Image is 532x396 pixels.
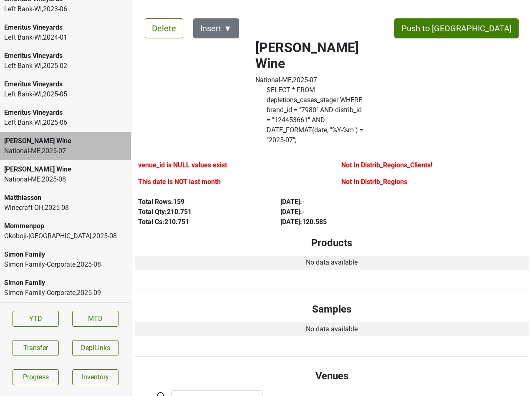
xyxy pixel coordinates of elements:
div: Total Rows: 159 [138,197,261,207]
div: Simon Family-Corporate , 2025 - 09 [4,288,127,298]
div: [PERSON_NAME] Wine [4,164,127,174]
label: venue_id is NULL values exist [138,160,227,170]
label: Not In Distrib_Regions_Clients! [341,160,432,170]
div: [PERSON_NAME] Wine [4,136,127,146]
div: Matthiasson [4,193,127,203]
div: Emeritus Vineyards [4,79,127,89]
div: [DATE] : 120.585 [280,217,403,227]
h2: [PERSON_NAME] Wine [255,40,378,72]
td: No data available [135,322,529,336]
button: Insert ▼ [193,18,239,38]
div: Simon Family-Corporate , 2025 - 08 [4,260,127,270]
a: MTD [72,311,119,327]
button: Delete [145,18,183,38]
div: Total Qty: 210.751 [138,207,261,217]
div: National-ME , 2025 - 08 [4,174,127,184]
button: DeplLinks [72,340,119,356]
div: National-ME , 2025 - 07 [4,146,127,156]
div: Mommenpop [4,221,127,231]
label: Click to copy query [267,85,367,145]
div: Emeritus Vineyards [4,23,127,33]
a: Progress [13,369,59,385]
h4: Products [141,237,522,249]
div: Okoboji-[GEOGRAPHIC_DATA] , 2025 - 08 [4,231,127,241]
div: [DATE] : - [280,207,403,217]
div: Total Cs: 210.751 [138,217,261,227]
div: Left Bank-WI , 2025 - 02 [4,61,127,71]
button: Transfer [13,340,59,356]
div: Emeritus Vineyards [4,51,127,61]
div: Simon Family [4,250,127,260]
label: This date is NOT last month [138,177,221,187]
a: YTD [13,311,59,327]
h4: Samples [141,303,522,315]
td: No data available [135,256,529,270]
div: [DATE] : - [280,197,403,207]
div: National-ME , 2025 - 07 [255,75,378,85]
div: Winecraft-OH , 2025 - 08 [4,203,127,213]
div: Left Bank-WI , 2024 - 01 [4,33,127,43]
h4: Venues [141,370,522,382]
div: Left Bank-WI , 2025 - 05 [4,89,127,99]
div: Left Bank-WI , 2023 - 06 [4,4,127,14]
div: Simon Family [4,278,127,288]
a: Inventory [72,369,119,385]
div: Emeritus Vineyards [4,108,127,118]
div: Left Bank-WI , 2025 - 06 [4,118,127,128]
label: Not In Distrib_Regions [341,177,407,187]
button: Push to [GEOGRAPHIC_DATA] [394,18,519,38]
